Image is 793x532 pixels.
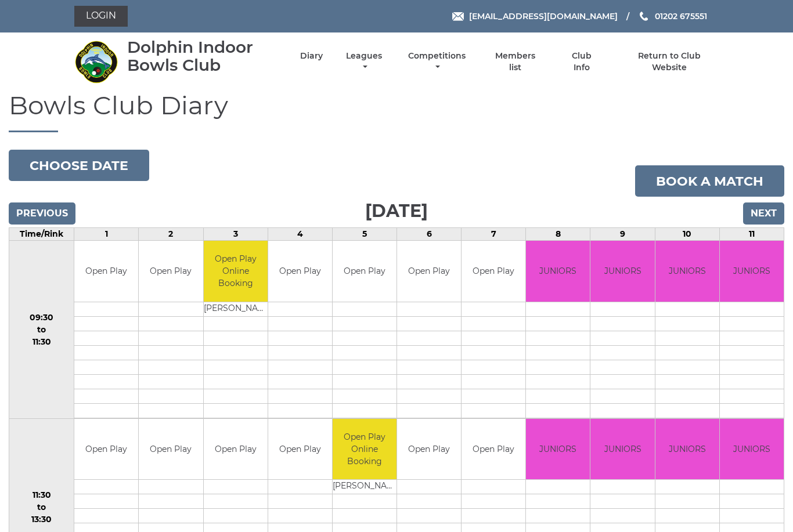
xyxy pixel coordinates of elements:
[655,228,719,241] td: 10
[640,12,648,21] img: Phone us
[74,241,138,302] td: Open Play
[526,228,590,241] td: 8
[655,241,719,302] td: JUNIORS
[268,419,332,480] td: Open Play
[590,228,655,241] td: 9
[74,419,138,480] td: Open Play
[332,228,396,241] td: 5
[9,228,74,241] td: Time/Rink
[333,241,396,302] td: Open Play
[720,419,784,480] td: JUNIORS
[74,228,139,241] td: 1
[462,241,525,302] td: Open Play
[462,228,526,241] td: 7
[720,241,784,302] td: JUNIORS
[74,6,128,27] a: Login
[139,228,203,241] td: 2
[204,241,268,302] td: Open Play Online Booking
[655,11,707,21] span: 01202 675551
[743,202,784,225] input: Next
[397,241,461,302] td: Open Play
[268,228,332,241] td: 4
[655,419,719,480] td: JUNIORS
[9,241,74,419] td: 09:30 to 11:30
[638,10,707,23] a: Phone us 01202 675551
[635,165,784,197] a: Book a match
[526,419,590,480] td: JUNIORS
[563,50,600,73] a: Club Info
[621,50,719,73] a: Return to Club Website
[203,228,268,241] td: 3
[343,50,385,73] a: Leagues
[397,228,462,241] td: 6
[405,50,468,73] a: Competitions
[526,241,590,302] td: JUNIORS
[333,419,396,480] td: Open Play Online Booking
[268,241,332,302] td: Open Play
[452,10,618,23] a: Email [EMAIL_ADDRESS][DOMAIN_NAME]
[127,38,280,74] div: Dolphin Indoor Bowls Club
[9,91,784,132] h1: Bowls Club Diary
[469,11,618,21] span: [EMAIL_ADDRESS][DOMAIN_NAME]
[300,50,323,61] a: Diary
[590,241,654,302] td: JUNIORS
[9,150,149,181] button: Choose date
[74,40,118,84] img: Dolphin Indoor Bowls Club
[452,12,464,21] img: Email
[719,228,784,241] td: 11
[489,50,542,73] a: Members list
[139,241,203,302] td: Open Play
[9,202,75,225] input: Previous
[204,302,268,316] td: [PERSON_NAME]
[333,480,396,494] td: [PERSON_NAME]
[462,419,525,480] td: Open Play
[397,419,461,480] td: Open Play
[204,419,268,480] td: Open Play
[590,419,654,480] td: JUNIORS
[139,419,203,480] td: Open Play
